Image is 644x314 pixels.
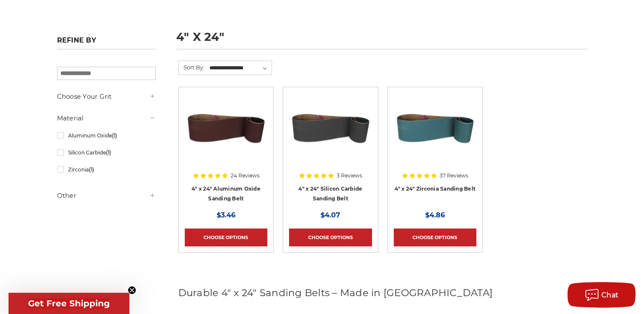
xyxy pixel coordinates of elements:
h5: Other [57,191,156,201]
span: $3.46 [217,211,235,219]
button: Close teaser [128,286,136,294]
select: Sort By: [208,62,272,74]
span: $4.86 [425,211,445,219]
a: Aluminum Oxide [57,128,156,143]
h5: Refine by [57,36,156,49]
img: 4" x 24" Silicon Carbide File Belt [289,93,372,161]
button: Chat [567,282,635,308]
a: 4" x 24" Aluminum Oxide Sanding Belt [185,93,267,202]
a: Choose Options [289,228,372,246]
span: Get Free Shipping [28,298,110,308]
a: Zirconia [57,162,156,177]
label: Sort By: [179,61,204,74]
img: 4" x 24" Zirconia Sanding Belt [394,93,476,161]
a: 4" x 24" Silicon Carbide File Belt [289,93,372,202]
span: $4.07 [321,211,340,219]
span: Chat [601,291,619,299]
h1: 4" x 24" [176,31,587,49]
a: Silicon Carbide [57,145,156,160]
a: 4" x 24" Zirconia Sanding Belt [394,93,476,202]
img: 4" x 24" Aluminum Oxide Sanding Belt [185,93,267,161]
span: (1) [106,149,111,156]
a: Choose Options [394,228,476,246]
span: Durable 4" x 24" Sanding Belts – Made in [GEOGRAPHIC_DATA] [178,287,493,299]
h5: Material [57,113,156,123]
h5: Choose Your Grit [57,91,156,102]
a: Choose Options [185,228,267,246]
span: (1) [112,132,117,139]
span: (1) [89,166,94,173]
div: Get Free ShippingClose teaser [9,293,129,314]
